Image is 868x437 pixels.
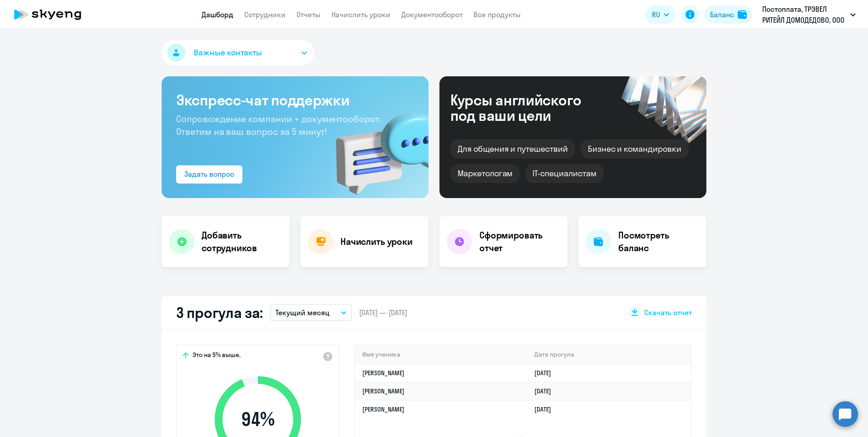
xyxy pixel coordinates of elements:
[758,4,860,25] button: Постоплата, ТРЭВЕЛ РИТЕЙЛ ДОМОДЕДОВО, ООО
[525,164,603,183] div: IT-специалистам
[618,229,699,254] h4: Посмотреть баланс
[362,405,404,413] a: [PERSON_NAME]
[479,229,560,254] h4: Сформировать отчет
[527,345,691,364] th: Дата прогула
[644,308,692,318] span: Скачать отчет
[340,235,413,248] h4: Начислить уроки
[534,369,558,377] a: [DATE]
[323,96,429,198] img: bg-img
[184,169,234,179] div: Задать вопрос
[331,10,390,19] a: Начислить уроки
[762,4,847,25] p: Постоплата, ТРЭВЕЛ РИТЕЙЛ ДОМОДЕДОВО, ООО
[359,308,407,318] span: [DATE] — [DATE]
[401,10,463,19] a: Документооборот
[192,351,241,362] span: Это на 5% выше,
[296,10,321,19] a: Отчеты
[710,9,734,20] div: Баланс
[362,387,404,395] a: [PERSON_NAME]
[362,369,404,377] a: [PERSON_NAME]
[450,139,575,159] div: Для общения и путешествий
[534,405,558,413] a: [DATE]
[162,40,314,65] button: Важные контакты
[652,9,660,20] span: RU
[202,229,282,254] h4: Добавить сотрудников
[176,303,263,322] h2: 3 прогула за:
[450,92,606,123] div: Курсы английского под ваши цели
[176,165,242,184] button: Задать вопрос
[705,5,752,24] button: Балансbalance
[276,307,330,318] p: Текущий месяц
[194,47,262,59] span: Важные контакты
[534,387,558,395] a: [DATE]
[202,10,233,19] a: Дашборд
[206,408,310,430] span: 94 %
[581,139,689,159] div: Бизнес и командировки
[473,10,521,19] a: Все продукты
[244,10,286,19] a: Сотрудники
[450,164,520,183] div: Маркетологам
[355,345,527,364] th: Имя ученика
[176,91,414,109] h3: Экспресс-чат поддержки
[646,5,676,24] button: RU
[176,113,381,137] span: Сопровождение компании + документооборот. Ответим на ваш вопрос за 5 минут!
[270,304,352,321] button: Текущий месяц
[738,10,747,19] img: balance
